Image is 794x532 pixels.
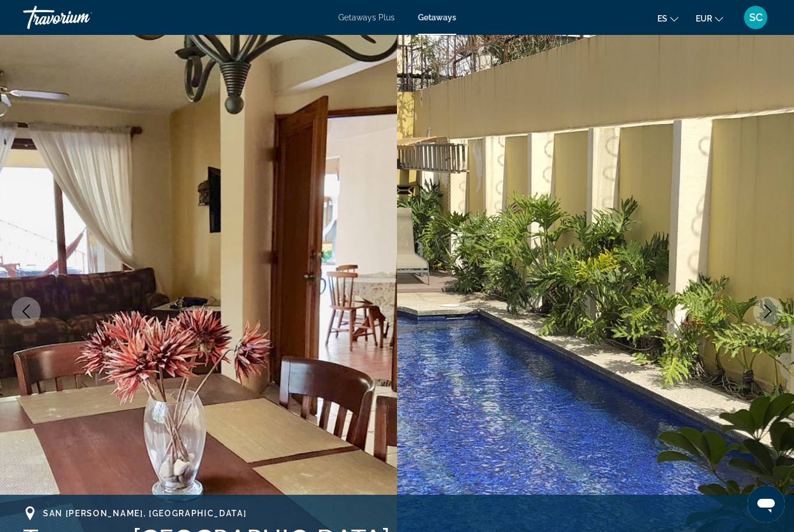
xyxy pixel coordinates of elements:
[657,10,678,27] button: Change language
[338,13,395,22] a: Getaways Plus
[747,485,785,523] iframe: Botón para iniciar la ventana de mensajería
[696,14,712,23] span: EUR
[418,13,456,22] a: Getaways
[43,509,246,518] span: San [PERSON_NAME], [GEOGRAPHIC_DATA]
[12,297,41,326] button: Previous image
[696,10,723,27] button: Change currency
[741,5,771,30] button: User Menu
[657,14,667,23] span: es
[749,12,763,23] span: SC
[23,2,140,33] a: Travorium
[753,297,782,326] button: Next image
